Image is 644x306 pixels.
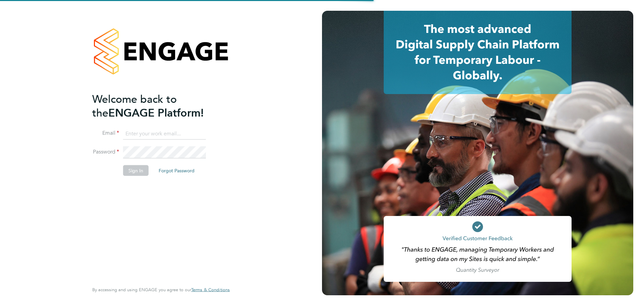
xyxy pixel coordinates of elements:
span: By accessing and using ENGAGE you agree to our [92,287,230,293]
input: Enter your work email... [123,128,206,140]
a: Terms & Conditions [191,287,230,293]
span: Welcome back to the [92,92,177,119]
button: Forgot Password [153,165,200,176]
label: Password [92,148,119,156]
label: Email [92,130,119,137]
button: Sign In [123,165,149,176]
h2: ENGAGE Platform! [92,92,223,120]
